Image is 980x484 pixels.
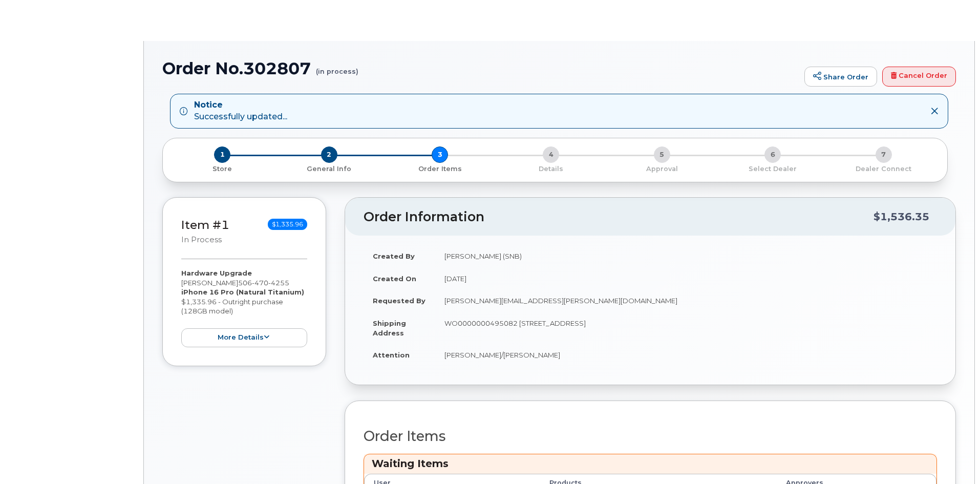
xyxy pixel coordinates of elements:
[364,429,937,444] h2: Order Items
[162,59,799,77] h1: Order No.302807
[372,457,929,471] h3: Waiting Items
[214,146,230,163] span: 1
[435,289,937,312] td: [PERSON_NAME][EMAIL_ADDRESS][PERSON_NAME][DOMAIN_NAME]
[882,67,956,87] a: Cancel Order
[373,351,410,359] strong: Attention
[194,99,287,123] div: Successfully updated...
[373,275,416,283] strong: Created On
[252,279,268,287] span: 470
[181,268,307,347] div: [PERSON_NAME] $1,335.96 - Outright purchase (128GB model)
[804,67,877,87] a: Share Order
[321,146,337,163] span: 2
[238,279,289,287] span: 506
[171,163,274,174] a: 1 Store
[194,99,287,111] strong: Notice
[278,164,381,174] p: General Info
[274,163,385,174] a: 2 General Info
[181,328,307,347] button: more details
[874,207,929,226] div: $1,536.35
[268,219,307,230] span: $1,335.96
[435,245,937,267] td: [PERSON_NAME] (SNB)
[181,288,304,296] strong: iPhone 16 Pro (Natural Titanium)
[373,297,425,305] strong: Requested By
[435,312,937,344] td: WO0000000495082 [STREET_ADDRESS]
[181,218,229,232] a: Item #1
[435,344,937,366] td: [PERSON_NAME]/[PERSON_NAME]
[181,269,252,277] strong: Hardware Upgrade
[373,252,415,260] strong: Created By
[373,319,406,337] strong: Shipping Address
[268,279,289,287] span: 4255
[175,164,270,174] p: Store
[435,267,937,290] td: [DATE]
[181,235,222,244] small: in process
[316,59,358,75] small: (in process)
[364,210,874,224] h2: Order Information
